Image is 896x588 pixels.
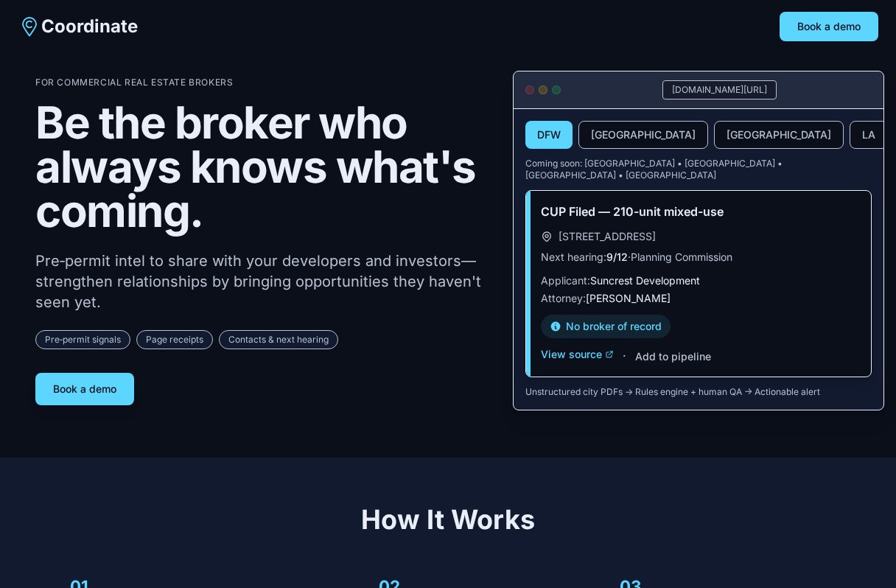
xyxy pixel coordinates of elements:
button: [GEOGRAPHIC_DATA] [714,121,844,149]
button: LA [850,121,888,149]
div: No broker of record [541,315,671,338]
button: Book a demo [780,12,878,41]
img: Coordinate [18,15,41,38]
span: [STREET_ADDRESS] [559,229,656,244]
p: Coming soon: [GEOGRAPHIC_DATA] • [GEOGRAPHIC_DATA] • [GEOGRAPHIC_DATA] • [GEOGRAPHIC_DATA] [525,158,872,181]
div: [DOMAIN_NAME][URL] [662,80,777,99]
h2: How It Works [35,505,861,534]
p: Applicant: [541,273,856,288]
button: [GEOGRAPHIC_DATA] [578,121,708,149]
span: [PERSON_NAME] [586,292,671,304]
button: Book a demo [35,373,134,405]
h3: CUP Filed — 210-unit mixed-use [541,203,856,220]
p: Unstructured city PDFs → Rules engine + human QA → Actionable alert [525,386,872,398]
span: 9/12 [606,251,628,263]
span: Suncrest Development [590,274,700,287]
span: Page receipts [136,330,213,349]
p: Attorney: [541,291,856,306]
button: View source [541,347,614,362]
span: Pre‑permit signals [35,330,130,349]
p: For Commercial Real Estate Brokers [35,77,489,88]
p: Pre‑permit intel to share with your developers and investors—strengthen relationships by bringing... [35,251,489,312]
span: Coordinate [41,15,138,38]
h1: Be the broker who always knows what's coming. [35,100,489,233]
a: Coordinate [18,15,138,38]
button: DFW [525,121,573,149]
span: · [623,347,626,365]
button: Add to pipeline [635,349,711,364]
p: Next hearing: · Planning Commission [541,250,856,265]
span: Contacts & next hearing [219,330,338,349]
